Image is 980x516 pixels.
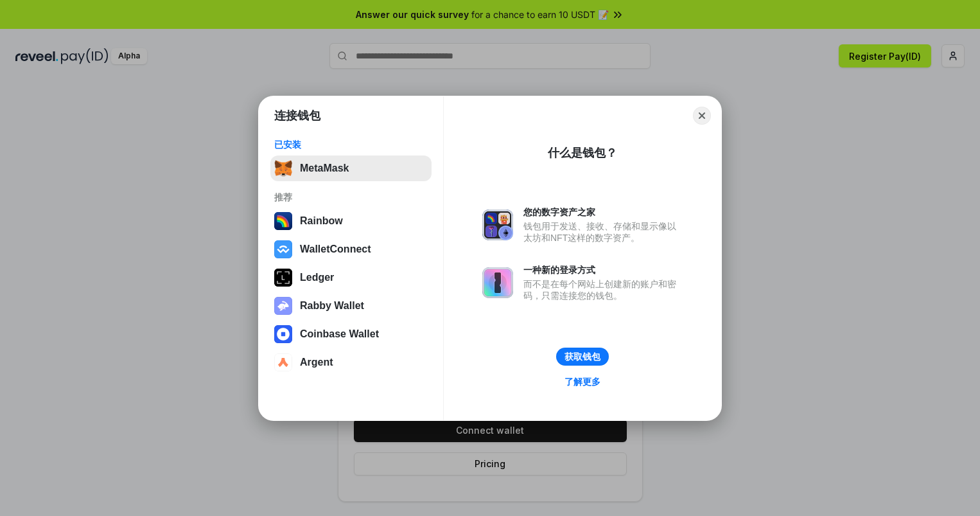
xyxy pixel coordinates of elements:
img: svg+xml,%3Csvg%20xmlns%3D%22http%3A%2F%2Fwww.w3.org%2F2000%2Fsvg%22%20fill%3D%22none%22%20viewBox... [482,267,513,298]
div: 您的数字资产之家 [523,206,683,218]
button: MetaMask [270,156,432,181]
img: svg+xml,%3Csvg%20fill%3D%22none%22%20height%3D%2233%22%20viewBox%3D%220%200%2035%2033%22%20width%... [274,159,292,177]
div: 钱包用于发送、接收、存储和显示像以太坊和NFT这样的数字资产。 [523,220,683,244]
button: Argent [270,350,432,375]
div: WalletConnect [300,244,371,255]
button: Close [693,107,711,125]
img: svg+xml,%3Csvg%20width%3D%2228%22%20height%3D%2228%22%20viewBox%3D%220%200%2028%2028%22%20fill%3D... [274,325,292,343]
div: Argent [300,357,333,368]
img: svg+xml,%3Csvg%20width%3D%22120%22%20height%3D%22120%22%20viewBox%3D%220%200%20120%20120%22%20fil... [274,212,292,230]
div: 获取钱包 [564,351,600,362]
div: 已安装 [274,139,428,150]
button: WalletConnect [270,236,432,262]
a: 了解更多 [557,373,608,390]
button: Coinbase Wallet [270,321,432,347]
div: Coinbase Wallet [300,328,379,340]
div: MetaMask [300,163,349,174]
div: 推荐 [274,191,428,203]
div: 什么是钱包？ [548,145,617,161]
img: svg+xml,%3Csvg%20xmlns%3D%22http%3A%2F%2Fwww.w3.org%2F2000%2Fsvg%22%20width%3D%2228%22%20height%3... [274,269,292,287]
div: 一种新的登录方式 [523,264,683,276]
button: 获取钱包 [556,348,609,366]
button: Rainbow [270,208,432,234]
img: svg+xml,%3Csvg%20xmlns%3D%22http%3A%2F%2Fwww.w3.org%2F2000%2Fsvg%22%20fill%3D%22none%22%20viewBox... [274,297,292,315]
img: svg+xml,%3Csvg%20width%3D%2228%22%20height%3D%2228%22%20viewBox%3D%220%200%2028%2028%22%20fill%3D... [274,353,292,371]
div: 了解更多 [564,376,600,387]
div: Rabby Wallet [300,300,364,312]
div: Rainbow [300,215,343,227]
button: Rabby Wallet [270,293,432,319]
div: Ledger [300,272,334,283]
h1: 连接钱包 [274,108,320,123]
img: svg+xml,%3Csvg%20xmlns%3D%22http%3A%2F%2Fwww.w3.org%2F2000%2Fsvg%22%20fill%3D%22none%22%20viewBox... [482,209,513,240]
button: Ledger [270,265,432,290]
div: 而不是在每个网站上创建新的账户和密码，只需连接您的钱包。 [523,278,683,301]
img: svg+xml,%3Csvg%20width%3D%2228%22%20height%3D%2228%22%20viewBox%3D%220%200%2028%2028%22%20fill%3D... [274,240,292,258]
